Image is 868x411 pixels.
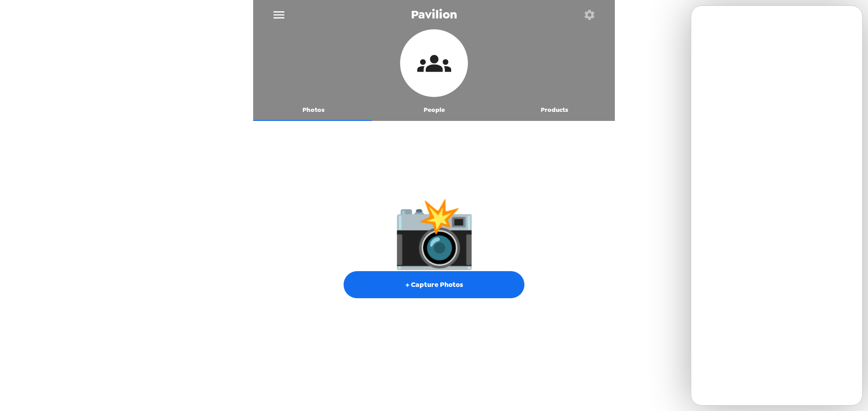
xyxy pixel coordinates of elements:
[494,99,615,121] button: Products
[691,5,863,406] iframe: To enrich screen reader interactions, please activate Accessibility in Grammarly extension settings
[253,99,374,121] button: Photos
[344,271,524,298] button: + Capture Photos
[411,9,457,21] span: Pavilion
[374,99,495,121] button: People
[392,199,476,267] span: cameraIcon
